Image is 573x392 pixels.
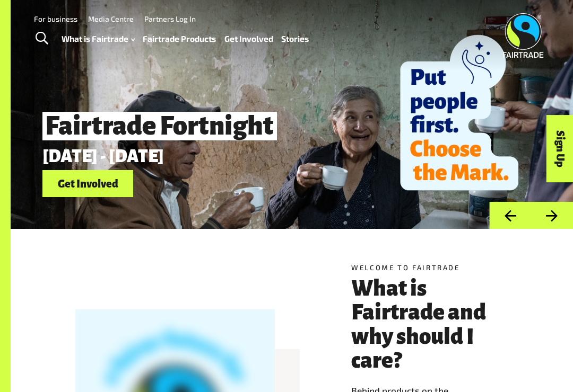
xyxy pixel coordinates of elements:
[29,25,55,52] a: Toggle Search
[351,277,508,372] h3: What is Fairtrade and why should I care?
[224,31,273,46] a: Get Involved
[42,112,277,140] span: Fairtrade Fortnight
[88,14,134,23] a: Media Centre
[351,263,508,273] h5: Welcome to Fairtrade
[34,14,77,23] a: For business
[42,147,456,166] p: [DATE] - [DATE]
[281,31,309,46] a: Stories
[144,14,196,23] a: Partners Log In
[42,170,133,197] a: Get Involved
[531,202,573,229] button: Next
[62,31,135,46] a: What is Fairtrade
[143,31,216,46] a: Fairtrade Products
[502,13,543,58] img: Fairtrade Australia New Zealand logo
[489,202,531,229] button: Previous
